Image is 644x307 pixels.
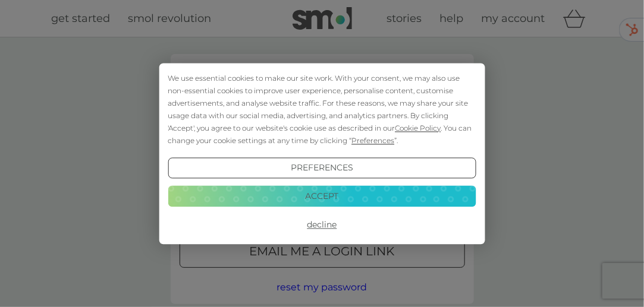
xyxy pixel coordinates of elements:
div: We use essential cookies to make our site work. With your consent, we may also use non-essential ... [168,72,476,147]
button: Preferences [168,157,476,179]
button: Decline [168,214,476,236]
span: Cookie Policy [395,124,441,132]
span: Preferences [351,136,394,145]
div: Cookie Consent Prompt [159,63,485,244]
button: Accept [168,186,476,207]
